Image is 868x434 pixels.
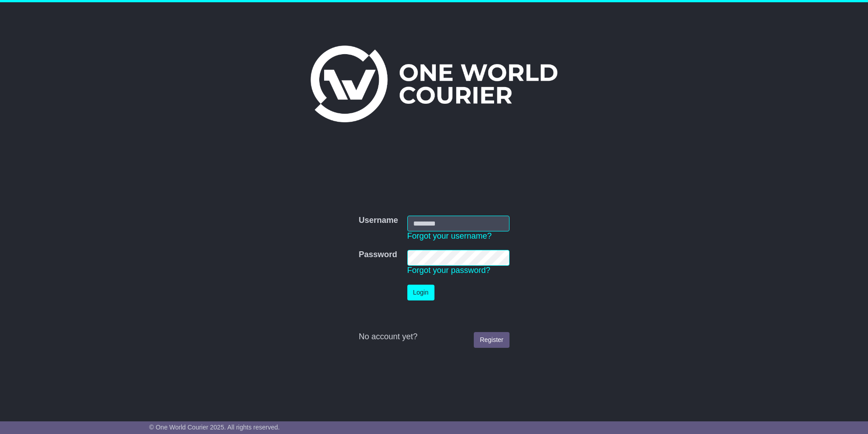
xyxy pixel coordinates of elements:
label: Username [359,216,398,226]
img: One World [311,46,557,122]
span: © One World Courier 2025. All rights reserved. [149,424,280,431]
div: No account yet? [359,332,509,342]
button: Login [407,285,434,300]
a: Forgot your username? [407,231,492,240]
a: Forgot your password? [407,266,491,275]
a: Register [474,332,509,348]
label: Password [359,250,397,260]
